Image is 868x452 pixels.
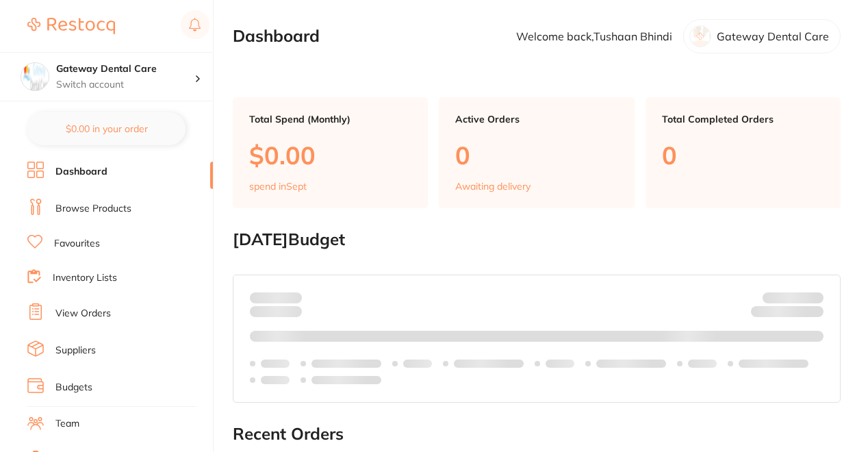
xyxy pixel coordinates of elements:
p: Welcome back, Tushaan Bhindi [516,30,672,42]
p: Labels [261,375,290,386]
p: Switch account [56,78,194,92]
a: Dashboard [55,165,107,179]
a: Total Spend (Monthly)$0.00spend inSept [233,97,428,208]
h4: Gateway Dental Care [56,62,194,76]
p: Labels [688,358,717,369]
a: Inventory Lists [53,271,117,285]
p: 0 [455,141,617,169]
a: Favourites [54,237,100,251]
p: Labels [261,358,290,369]
h2: Dashboard [233,27,320,46]
h2: [DATE] Budget [233,230,841,249]
a: Budgets [55,381,92,394]
p: Labels extended [311,358,381,369]
p: spend in Sept [249,181,307,192]
a: Browse Products [55,202,131,216]
p: $0.00 [249,141,411,169]
p: Remaining: [751,303,824,320]
a: View Orders [55,307,111,321]
p: 0 [662,141,824,169]
p: Labels extended [454,358,524,369]
strong: $0.00 [278,291,302,303]
p: Budget: [763,292,824,303]
a: Total Completed Orders0 [646,97,841,208]
p: Labels [546,358,574,369]
img: Restocq Logo [27,18,115,34]
a: Team [55,417,79,431]
p: Total Completed Orders [662,114,824,125]
p: Labels extended [311,375,381,386]
a: Active Orders0Awaiting delivery [439,97,634,208]
p: month [250,303,302,320]
p: Labels extended [739,358,808,369]
a: Suppliers [55,344,96,357]
h2: Recent Orders [233,425,841,444]
a: Restocq Logo [27,10,115,42]
p: Awaiting delivery [455,181,531,192]
strong: $NaN [797,291,824,303]
p: Active Orders [455,114,617,125]
p: Spent: [250,292,302,303]
img: Gateway Dental Care [21,63,49,90]
p: Labels extended [596,358,666,369]
p: Labels [403,358,432,369]
p: Gateway Dental Care [717,30,829,42]
strong: $0.00 [800,308,824,321]
button: $0.00 in your order [27,112,186,145]
p: Total Spend (Monthly) [249,114,411,125]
